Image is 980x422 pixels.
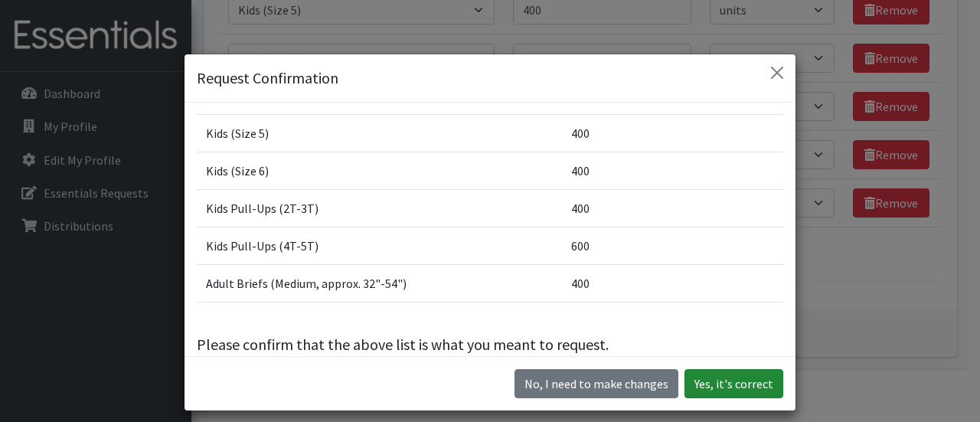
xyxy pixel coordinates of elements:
[765,61,789,85] button: Close
[197,265,562,303] td: Adult Briefs (Medium, approx. 32"-54")
[562,265,703,303] td: 400
[197,152,562,190] td: Kids (Size 6)
[684,369,783,398] button: Yes, it's correct
[562,115,703,152] td: 400
[197,67,338,90] h5: Request Confirmation
[514,369,678,398] button: No I need to make changes
[197,190,562,227] td: Kids Pull-Ups (2T-3T)
[562,190,703,227] td: 400
[562,152,703,190] td: 400
[562,227,703,265] td: 600
[197,333,783,356] p: Please confirm that the above list is what you meant to request.
[197,115,562,152] td: Kids (Size 5)
[197,227,562,265] td: Kids Pull-Ups (4T-5T)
